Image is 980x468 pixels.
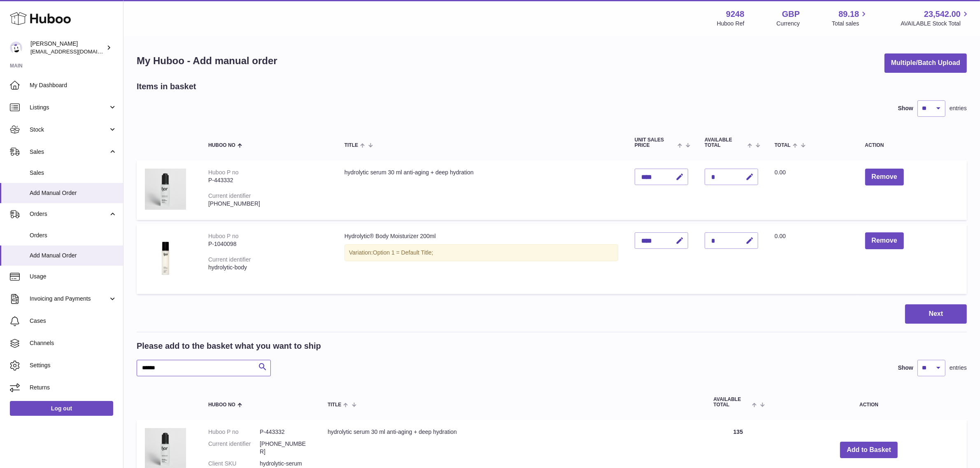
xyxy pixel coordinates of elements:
dd: [PHONE_NUMBER] [260,440,311,456]
span: Huboo no [208,143,235,148]
div: Huboo P no [208,233,239,239]
dd: P-443332 [260,428,311,436]
span: Cases [30,317,117,325]
span: AVAILABLE Stock Total [901,20,970,28]
dt: Huboo P no [208,428,260,436]
div: Current identifier [208,256,251,263]
span: Orders [30,232,117,239]
a: 23,542.00 AVAILABLE Stock Total [901,9,970,28]
span: Invoicing and Payments [30,295,108,303]
h2: Please add to the basket what you want to ship [137,341,321,352]
h2: Items in basket [137,81,196,92]
button: Remove [865,169,904,185]
button: Add to Basket [840,442,898,459]
span: AVAILABLE Total [713,397,750,408]
span: Channels [30,339,117,347]
td: hydrolytic serum 30 ml anti-aging + deep hydration [336,160,626,220]
span: Huboo no [208,402,235,408]
span: Sales [30,148,108,156]
div: hydrolytic-body [208,264,328,271]
button: Multiple/Batch Upload [885,53,967,73]
span: entries [950,364,967,372]
div: [PHONE_NUMBER] [208,200,328,208]
span: Listings [30,104,108,111]
img: Hydrolytic® Body Moisturizer 200ml [145,232,186,284]
strong: GBP [782,9,800,20]
div: Current identifier [208,192,251,199]
span: Stock [30,126,108,134]
span: Option 1 = Default Title; [373,249,433,256]
a: 89.18 Total sales [832,9,868,28]
div: Action [865,143,959,148]
div: P-1040098 [208,240,328,248]
span: Settings [30,361,117,369]
div: Variation: [345,244,618,261]
div: P-443332 [208,176,328,184]
h1: My Huboo - Add manual order [137,54,277,67]
span: 89.18 [838,9,859,20]
span: Total sales [832,20,868,28]
div: [PERSON_NAME] [30,40,105,56]
button: Remove [865,232,904,249]
strong: 9248 [726,9,745,20]
label: Show [898,104,913,112]
span: 0.00 [775,169,786,176]
button: Next [905,304,967,324]
span: Title [345,143,358,148]
span: My Dashboard [30,81,117,89]
a: Log out [10,401,113,416]
span: Orders [30,210,108,218]
dt: Current identifier [208,440,260,456]
span: Returns [30,384,117,392]
div: Currency [777,20,800,28]
td: Hydrolytic® Body Moisturizer 200ml [336,224,626,294]
img: internalAdmin-9248@internal.huboo.com [10,42,22,54]
label: Show [898,364,913,372]
span: Title [328,402,341,408]
dt: Client SKU [208,460,260,468]
div: Huboo Ref [717,20,745,28]
span: 23,542.00 [924,9,961,20]
span: AVAILABLE Total [705,137,745,148]
div: Huboo P no [208,169,239,176]
span: entries [950,104,967,112]
span: 0.00 [775,233,786,239]
span: Sales [30,169,117,177]
span: Add Manual Order [30,252,117,259]
span: Total [775,143,791,148]
dd: hydrolytic-serum [260,460,311,468]
span: Unit Sales Price [635,137,675,148]
th: Action [771,389,967,416]
img: hydrolytic serum 30 ml anti-aging + deep hydration [145,169,186,210]
span: [EMAIL_ADDRESS][DOMAIN_NAME] [30,48,121,55]
span: Usage [30,273,117,280]
span: Add Manual Order [30,189,117,197]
